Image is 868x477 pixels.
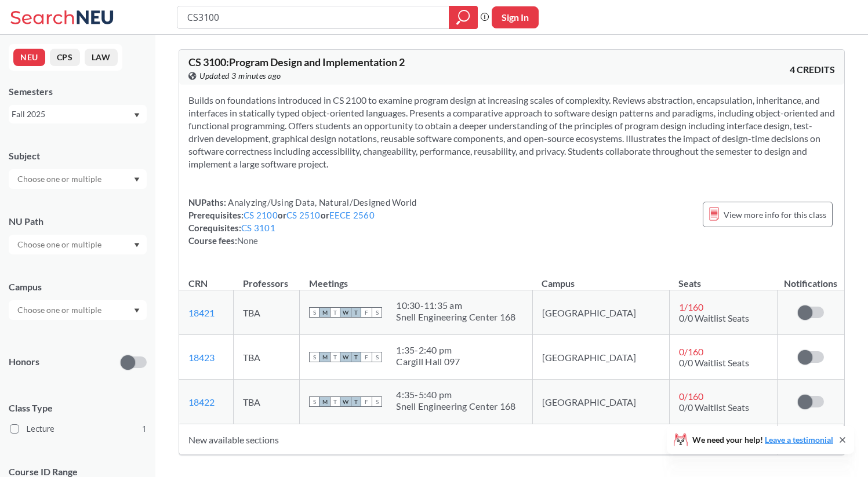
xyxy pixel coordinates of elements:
th: Campus [532,265,669,290]
div: Fall 2025Dropdown arrow [9,105,147,123]
span: CS 3100 : Program Design and Implementation 2 [188,56,405,68]
span: W [340,396,351,407]
a: 18421 [188,307,215,318]
span: T [351,396,361,407]
div: Subject [9,150,147,162]
span: We need your help! [692,436,833,444]
td: TBA [234,290,300,335]
div: Cargill Hall 097 [396,356,460,367]
div: CRN [188,277,208,290]
div: 10:30 - 11:35 am [396,300,515,311]
a: EECE 2560 [329,210,375,220]
span: S [309,396,319,407]
a: 18423 [188,352,215,363]
span: 0/0 Waitlist Seats [679,402,749,413]
span: W [340,307,351,318]
span: S [372,307,382,318]
span: Updated 3 minutes ago [199,70,281,82]
div: Dropdown arrow [9,169,147,189]
span: W [340,352,351,362]
span: View more info for this class [724,207,826,222]
span: T [330,396,340,407]
span: F [361,352,372,362]
span: 0/0 Waitlist Seats [679,312,749,323]
input: Choose one or multiple [12,238,109,252]
span: Analyzing/Using Data, Natural/Designed World [226,197,416,207]
a: CS 2100 [244,210,278,220]
div: 4:35 - 5:40 pm [396,389,515,400]
td: [GEOGRAPHIC_DATA] [532,380,669,424]
p: Honors [9,355,39,369]
input: Class, professor, course number, "phrase" [186,8,441,27]
span: S [372,352,382,362]
span: F [361,396,372,407]
section: Builds on foundations introduced in CS 2100 to examine program design at increasing scales of com... [188,94,835,170]
span: 0 / 160 [679,391,703,402]
span: T [330,307,340,318]
span: None [237,235,258,246]
span: 0 / 160 [679,346,703,357]
td: TBA [234,335,300,380]
div: 1:35 - 2:40 pm [396,344,460,356]
button: LAW [85,49,118,66]
span: Class Type [9,402,147,414]
th: Notifications [778,265,844,290]
div: Campus [9,281,147,293]
span: M [319,307,330,318]
span: S [309,352,319,362]
button: CPS [50,49,80,66]
span: T [330,352,340,362]
span: 1 [142,423,147,435]
svg: Dropdown arrow [134,243,140,247]
svg: Dropdown arrow [134,113,140,118]
svg: Dropdown arrow [134,177,140,182]
div: Semesters [9,85,147,98]
span: S [372,396,382,407]
button: Sign In [492,6,539,28]
span: M [319,352,330,362]
td: TBA [234,380,300,424]
span: 0/0 Waitlist Seats [679,357,749,368]
button: NEU [13,49,45,66]
div: Snell Engineering Center 168 [396,400,515,412]
div: Snell Engineering Center 168 [396,311,515,323]
a: CS 2510 [286,210,321,220]
input: Choose one or multiple [12,172,109,186]
td: [GEOGRAPHIC_DATA] [532,335,669,380]
th: Professors [234,265,300,290]
svg: Dropdown arrow [134,308,140,313]
span: S [309,307,319,318]
a: Leave a testimonial [765,435,833,445]
span: 1 / 160 [679,301,703,312]
span: F [361,307,372,318]
td: New available sections [179,424,778,455]
svg: magnifying glass [456,9,470,26]
div: Fall 2025 [12,108,133,121]
div: Dropdown arrow [9,300,147,320]
a: CS 3101 [241,223,275,233]
a: 18422 [188,396,215,407]
span: T [351,307,361,318]
td: [GEOGRAPHIC_DATA] [532,290,669,335]
div: Dropdown arrow [9,235,147,254]
label: Lecture [10,421,147,436]
span: T [351,352,361,362]
span: M [319,396,330,407]
th: Seats [669,265,778,290]
div: NU Path [9,215,147,228]
div: magnifying glass [449,6,478,29]
span: 4 CREDITS [790,63,835,76]
th: Meetings [300,265,532,290]
input: Choose one or multiple [12,303,109,317]
div: NUPaths: Prerequisites: or or Corequisites: Course fees: [188,196,416,247]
